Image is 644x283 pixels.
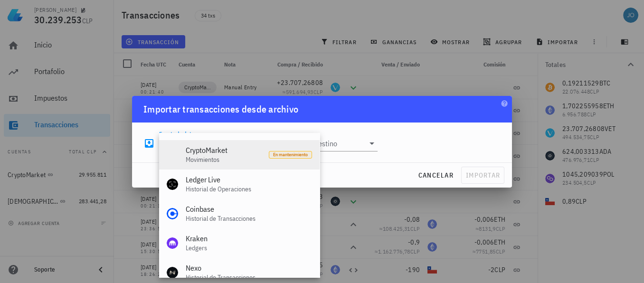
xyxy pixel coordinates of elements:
div: Nexo [186,264,312,273]
button: cancelar [414,167,457,184]
div: CryptoMarket [186,146,261,155]
span: cancelar [418,171,454,179]
div: Ledger Live [186,175,312,184]
div: Historial de Operaciones [186,185,312,193]
div: Ledgers [186,244,312,252]
div: Coinbase [186,205,312,214]
label: Fuente de datos [159,130,197,137]
div: Kraken [186,234,312,243]
div: Historial de Transacciones [186,274,312,282]
div: Historial de Transacciones [186,215,312,223]
div: Movimientos [186,156,261,164]
span: En mantenimiento [273,151,308,158]
div: Importar transacciones desde archivo [143,102,298,117]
